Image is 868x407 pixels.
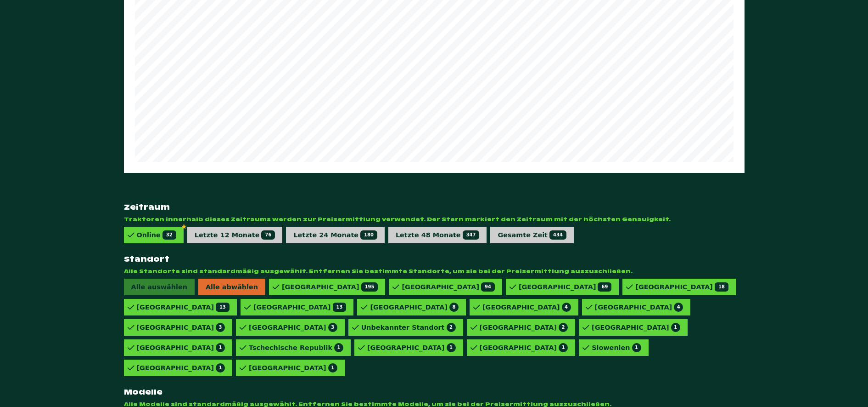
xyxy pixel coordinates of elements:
span: Traktoren innerhalb dieses Zeitraums werden zur Preisermittlung verwendet. Der Stern markiert den... [124,216,745,223]
div: [GEOGRAPHIC_DATA] [480,343,568,352]
div: [GEOGRAPHIC_DATA] [635,282,728,292]
div: [GEOGRAPHIC_DATA] [367,343,456,352]
div: [GEOGRAPHIC_DATA] [482,303,571,312]
span: 76 [261,230,275,240]
div: Unbekannter Standort [361,323,456,332]
span: 1 [216,343,225,352]
span: Alle Standorte sind standardmäßig ausgewählt. Entfernen Sie bestimmte Standorte, um sie bei der P... [124,268,745,275]
div: [GEOGRAPHIC_DATA] [137,303,230,312]
span: 180 [360,230,377,240]
div: [GEOGRAPHIC_DATA] [282,282,378,292]
div: Gesamte Zeit [498,230,566,240]
span: 13 [333,303,347,312]
span: Alle auswählen [124,279,195,295]
div: [GEOGRAPHIC_DATA] [253,303,346,312]
span: 1 [632,343,641,352]
div: [GEOGRAPHIC_DATA] [137,343,225,352]
div: [GEOGRAPHIC_DATA] [402,282,494,292]
div: Tschechische Republik [249,343,343,352]
span: 1 [559,343,568,352]
span: 1 [334,343,343,352]
div: [GEOGRAPHIC_DATA] [249,363,337,373]
span: 4 [674,303,683,312]
div: Online [137,230,176,240]
span: 1 [216,363,225,373]
span: Alle abwählen [198,279,265,295]
div: [GEOGRAPHIC_DATA] [519,282,611,292]
div: [GEOGRAPHIC_DATA] [480,323,568,332]
span: 4 [562,303,571,312]
div: [GEOGRAPHIC_DATA] [595,303,683,312]
div: Letzte 48 Monate [396,230,480,240]
div: [GEOGRAPHIC_DATA] [592,323,680,332]
span: 347 [463,230,480,240]
span: 32 [162,230,176,240]
span: 195 [361,282,378,292]
div: [GEOGRAPHIC_DATA] [249,323,337,332]
strong: Modelle [124,387,745,397]
span: 1 [328,363,337,373]
span: 434 [549,230,566,240]
span: 69 [598,282,611,292]
span: 1 [447,343,456,352]
div: [GEOGRAPHIC_DATA] [137,363,225,373]
span: 18 [715,282,728,292]
div: [GEOGRAPHIC_DATA] [370,303,459,312]
div: Letzte 12 Monate [195,230,275,240]
div: Letzte 24 Monate [293,230,377,240]
strong: Standort [124,254,745,264]
div: [GEOGRAPHIC_DATA] [137,323,225,332]
span: 13 [216,303,230,312]
span: 94 [481,282,495,292]
div: Slowenien [592,343,641,352]
span: 2 [559,323,568,332]
span: 3 [216,323,225,332]
strong: Zeitraum [124,202,745,212]
span: 3 [328,323,337,332]
span: 1 [671,323,680,332]
span: 2 [447,323,456,332]
span: 8 [449,303,459,312]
